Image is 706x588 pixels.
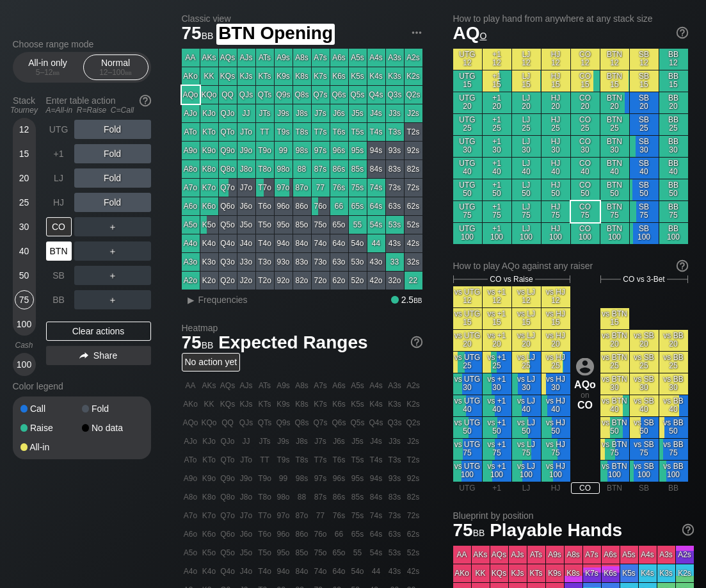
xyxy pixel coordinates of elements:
[15,241,34,261] div: 40
[20,423,82,432] div: Raise
[349,253,367,271] div: 53o
[219,123,237,141] div: QTo
[330,67,348,85] div: K6s
[349,86,367,104] div: Q5s
[405,179,422,197] div: 72s
[386,142,404,159] div: 93s
[405,253,422,271] div: 32s
[571,179,600,200] div: CO 50
[675,259,689,273] img: help.32db89a4.svg
[630,92,659,113] div: SB 20
[237,86,255,104] div: QJs
[542,114,570,135] div: HJ 25
[293,179,311,197] div: 87o
[405,234,422,252] div: 42s
[571,223,600,244] div: CO 100
[256,179,274,197] div: T7o
[453,70,482,92] div: UTG 15
[349,123,367,141] div: T5s
[182,123,200,141] div: ATo
[367,123,385,141] div: T4s
[275,86,293,104] div: Q9s
[600,92,629,113] div: BTN 20
[82,404,143,413] div: Fold
[293,216,311,234] div: 85o
[571,114,600,135] div: CO 25
[82,423,143,432] div: No data
[600,70,629,92] div: BTN 15
[453,23,487,43] span: AQ
[405,67,422,85] div: K2s
[512,49,541,70] div: LJ 12
[46,90,151,120] div: Enter table action
[571,136,600,157] div: CO 30
[237,272,255,290] div: J2o
[542,223,570,244] div: HJ 100
[405,49,422,67] div: A2s
[367,253,385,271] div: 43o
[8,106,41,115] div: Tourney
[219,253,237,271] div: Q3o
[219,234,237,252] div: Q4o
[659,136,688,157] div: BB 30
[386,160,404,178] div: 83s
[630,201,659,222] div: SB 75
[453,201,482,222] div: UTG 75
[512,70,541,92] div: LJ 15
[630,179,659,200] div: SB 50
[275,142,293,159] div: 99
[405,216,422,234] div: 52s
[202,28,214,42] span: bb
[453,92,482,113] div: UTG 20
[312,253,330,271] div: 73o
[330,86,348,104] div: Q6s
[386,67,404,85] div: K3s
[15,290,34,309] div: 75
[405,160,422,178] div: 82s
[182,160,200,178] div: A8o
[542,158,570,179] div: HJ 40
[542,70,570,92] div: HJ 15
[219,197,237,215] div: Q6o
[74,168,151,188] div: Fold
[256,123,274,141] div: TT
[182,13,422,24] h2: Classic view
[219,49,237,67] div: AQs
[659,158,688,179] div: BB 40
[386,179,404,197] div: 73s
[576,357,594,375] img: icon-avatar.b40e07d9.svg
[483,136,511,157] div: +1 30
[330,142,348,159] div: 96s
[200,160,218,178] div: K8o
[237,49,255,67] div: AJs
[453,179,482,200] div: UTG 50
[256,216,274,234] div: T5o
[349,272,367,290] div: 52o
[571,201,600,222] div: CO 75
[275,253,293,271] div: 93o
[483,92,511,113] div: +1 20
[330,197,348,215] div: 66
[200,142,218,159] div: K9o
[367,272,385,290] div: 42o
[237,104,255,122] div: JJ
[21,68,75,77] div: 5 – 12
[219,272,237,290] div: Q2o
[600,114,629,135] div: BTN 25
[275,216,293,234] div: 95o
[681,523,695,537] img: help.32db89a4.svg
[46,120,72,139] div: UTG
[20,443,82,452] div: All-in
[182,197,200,215] div: A6o
[275,67,293,85] div: K9s
[8,90,41,120] div: Stack
[219,104,237,122] div: QJo
[219,67,237,85] div: KQs
[512,136,541,157] div: LJ 30
[216,24,335,45] span: BTN Opening
[13,39,151,49] h2: Choose range mode
[512,201,541,222] div: LJ 75
[200,216,218,234] div: K5o
[367,49,385,67] div: A4s
[367,142,385,159] div: 94s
